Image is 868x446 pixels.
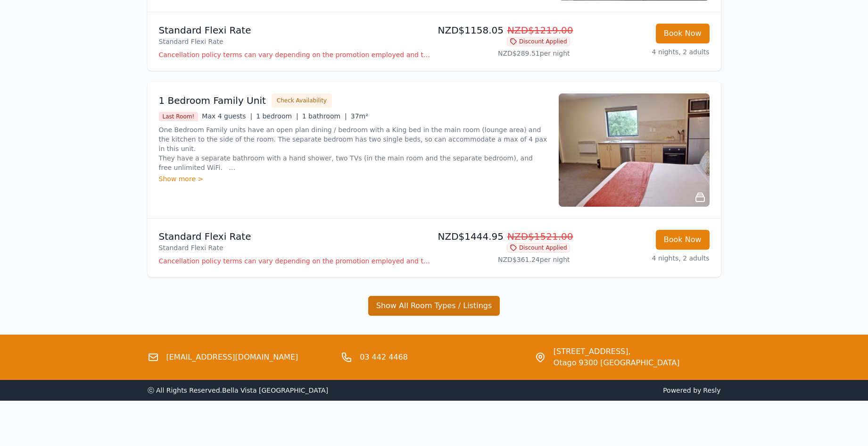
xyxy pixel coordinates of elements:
[159,112,198,121] span: Last Room!
[703,387,720,394] a: Resly
[159,243,430,252] p: Standard Flexi Rate
[148,387,329,394] span: ⓒ All Rights Reserved. Bella Vista [GEOGRAPHIC_DATA]
[159,256,430,266] p: Cancellation policy terms can vary depending on the promotion employed and the time of stay of th...
[272,93,332,108] button: Check Availability
[159,37,430,46] p: Standard Flexi Rate
[656,230,710,250] button: Book Now
[507,243,570,252] span: Discount Applied
[159,174,547,184] div: Show more >
[656,24,710,43] button: Book Now
[302,112,347,120] span: 1 bathroom |
[159,230,430,243] p: Standard Flexi Rate
[507,231,573,242] span: NZD$1521.00
[438,24,570,37] p: NZD$1158.05
[368,296,500,316] button: Show All Room Types / Listings
[554,346,680,357] span: [STREET_ADDRESS],
[438,255,570,264] p: NZD$361.24 per night
[351,112,368,120] span: 37m²
[554,357,680,369] span: Otago 9300 [GEOGRAPHIC_DATA]
[159,125,547,172] p: One Bedroom Family units have an open plan dining / bedroom with a King bed in the main room (lou...
[256,112,298,120] span: 1 bedroom |
[360,352,408,363] a: 03 442 4468
[202,112,252,120] span: Max 4 guests |
[438,230,570,243] p: NZD$1444.95
[578,47,710,57] p: 4 nights, 2 adults
[159,50,430,59] p: Cancellation policy terms can vary depending on the promotion employed and the time of stay of th...
[578,253,710,263] p: 4 nights, 2 adults
[166,352,298,363] a: [EMAIL_ADDRESS][DOMAIN_NAME]
[159,24,430,37] p: Standard Flexi Rate
[438,49,570,58] p: NZD$289.51 per night
[507,37,570,46] span: Discount Applied
[438,386,721,395] span: Powered by
[159,94,266,107] h3: 1 Bedroom Family Unit
[507,25,573,36] span: NZD$1219.00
